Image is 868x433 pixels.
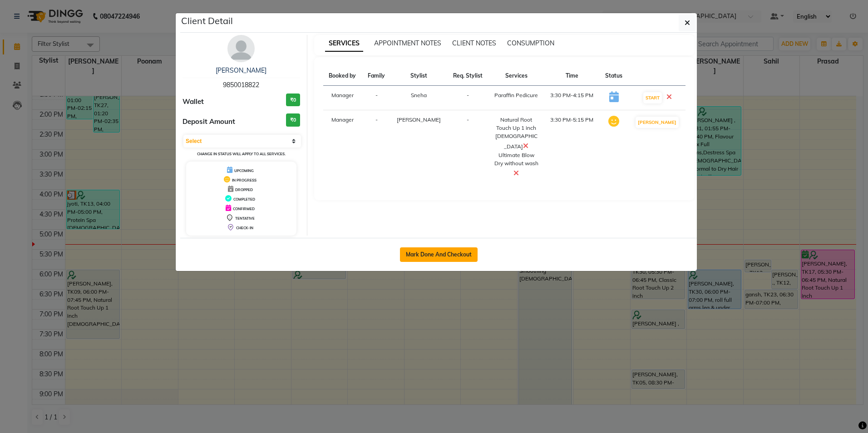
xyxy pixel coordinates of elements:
[181,14,233,28] h5: Client Detail
[447,110,488,184] td: -
[362,66,390,86] th: Family
[362,110,390,184] td: -
[494,116,539,151] div: Natural Root Touch Up 1 inch [DEMOGRAPHIC_DATA]
[235,216,255,221] span: TENTATIVE
[233,207,255,211] span: CONFIRMED
[216,66,266,74] a: [PERSON_NAME]
[400,247,478,262] button: Mark Done And Checkout
[323,110,362,184] td: Manager
[447,86,488,110] td: -
[233,197,255,202] span: COMPLETED
[544,86,600,110] td: 3:30 PM-4:15 PM
[236,226,253,230] span: CHECK-IN
[544,110,600,184] td: 3:30 PM-5:15 PM
[494,151,539,178] div: Ultimate Blow Dry without wash
[643,92,662,103] button: START
[197,152,286,156] small: Change in status will apply to all services.
[234,168,254,173] span: UPCOMING
[391,66,447,86] th: Stylist
[397,116,441,123] span: [PERSON_NAME]
[227,35,255,62] img: avatar
[286,93,300,107] h3: ₹0
[411,92,427,98] span: Sneha
[323,66,362,86] th: Booked by
[447,66,488,86] th: Req. Stylist
[286,113,300,127] h3: ₹0
[374,39,441,47] span: APPOINTMENT NOTES
[325,35,363,52] span: SERVICES
[600,66,628,86] th: Status
[235,187,253,192] span: DROPPED
[544,66,600,86] th: Time
[488,66,544,86] th: Services
[452,39,496,47] span: CLIENT NOTES
[182,97,204,107] span: Wallet
[362,86,390,110] td: -
[232,178,256,182] span: IN PROGRESS
[223,81,259,89] span: 9850018822
[494,91,539,99] div: Paraffin Pedicure
[323,86,362,110] td: Manager
[507,39,554,47] span: CONSUMPTION
[182,117,235,127] span: Deposit Amount
[636,117,679,128] button: [PERSON_NAME]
